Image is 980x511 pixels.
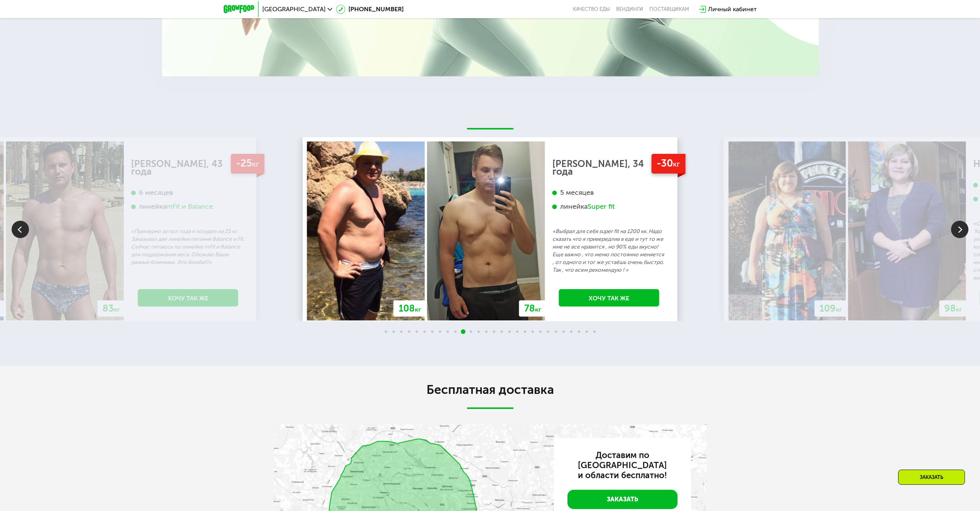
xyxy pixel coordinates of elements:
[535,306,541,313] span: кг
[573,6,610,12] a: Качество еды
[131,228,245,266] p: «Примерно за пол года я похудел на 25 кг. Заказывал две линейки питания Balance и Fit. Сейчас пит...
[708,5,757,14] div: Личный кабинет
[567,490,678,509] a: Заказать
[231,154,264,174] div: -25
[588,202,615,211] div: Super fit
[262,6,326,12] span: [GEOGRAPHIC_DATA]
[552,160,666,175] div: [PERSON_NAME], 34 года
[815,300,847,317] div: 109
[98,300,125,317] div: 83
[939,300,967,317] div: 98
[394,300,426,317] div: 108
[552,228,666,274] p: «Выбрал для себя super fit на 1200 кк. Надо сказать что я привередлив в еде и тут то же мне не вс...
[114,306,120,313] span: кг
[415,306,421,313] span: кг
[336,5,404,14] a: [PHONE_NUMBER]
[166,202,213,211] div: mFit и Balance
[616,6,643,12] a: Вендинги
[252,160,259,169] span: кг
[898,470,965,485] div: Заказать
[951,221,968,238] img: Slide right
[552,188,666,197] div: 5 месяцев
[567,450,678,480] h3: Доставим по [GEOGRAPHIC_DATA] и области бесплатно!
[552,202,666,211] div: линейка
[519,300,546,317] div: 78
[649,6,689,12] div: поставщикам
[956,306,962,313] span: кг
[131,202,245,211] div: линейка
[274,382,707,397] h2: Бесплатная доставка
[138,289,238,307] a: Хочу так же
[836,306,842,313] span: кг
[651,154,685,174] div: -30
[673,160,680,169] span: кг
[559,289,659,307] a: Хочу так же
[131,160,245,175] div: [PERSON_NAME], 43 года
[12,221,29,238] img: Slide left
[131,188,245,197] div: 6 месяцев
